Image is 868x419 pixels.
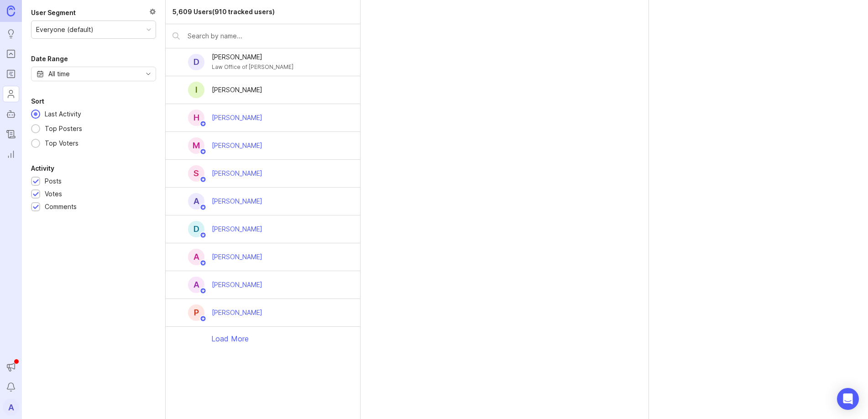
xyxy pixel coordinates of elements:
[200,148,207,155] img: member badge
[188,165,204,182] div: S
[36,25,94,35] div: Everyone (default)
[212,252,262,262] div: [PERSON_NAME]
[31,53,68,64] div: Date Range
[200,232,207,239] img: member badge
[212,62,293,72] div: Law Office of [PERSON_NAME]
[166,334,360,343] div: Load More
[200,315,207,322] img: member badge
[31,7,76,18] div: User Segment
[200,120,207,127] img: member badge
[188,110,204,126] div: H
[48,69,70,79] div: All time
[3,359,19,375] button: Announcements
[837,388,859,410] div: Open Intercom Messenger
[188,137,204,154] div: M
[212,85,262,95] div: [PERSON_NAME]
[200,288,207,294] img: member badge
[212,141,262,151] div: [PERSON_NAME]
[3,46,19,62] a: Portal
[200,260,207,267] img: member badge
[200,176,207,183] img: member badge
[188,304,204,321] div: P
[188,249,204,265] div: A
[212,168,262,178] div: [PERSON_NAME]
[3,66,19,82] a: Roadmaps
[31,163,54,174] div: Activity
[3,399,19,415] button: A
[212,224,262,234] div: [PERSON_NAME]
[40,109,86,119] div: Last Activity
[188,82,204,98] div: I
[45,189,62,199] div: Votes
[188,54,204,70] div: D
[3,86,19,102] a: Users
[173,7,275,17] div: 5,609 Users (910 tracked users)
[212,113,262,123] div: [PERSON_NAME]
[3,126,19,142] a: Changelog
[7,5,15,16] img: Canny Home
[3,106,19,122] a: Autopilot
[45,176,62,186] div: Posts
[200,204,207,211] img: member badge
[188,221,204,237] div: D
[3,146,19,162] a: Reporting
[212,196,262,206] div: [PERSON_NAME]
[188,277,204,293] div: A
[40,124,87,134] div: Top Posters
[212,280,262,290] div: [PERSON_NAME]
[188,193,204,209] div: A
[188,31,353,41] input: Search by name...
[45,202,77,212] div: Comments
[40,138,83,148] div: Top Voters
[141,70,156,78] svg: toggle icon
[31,96,44,107] div: Sort
[212,52,293,62] div: [PERSON_NAME]
[212,308,262,318] div: [PERSON_NAME]
[3,379,19,395] button: Notifications
[3,26,19,42] a: Ideas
